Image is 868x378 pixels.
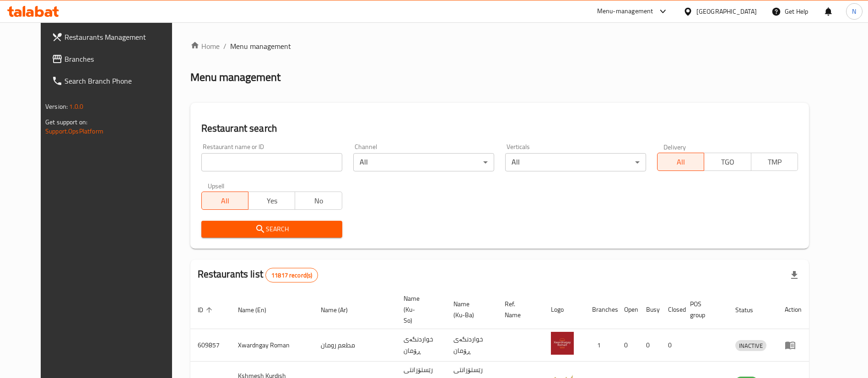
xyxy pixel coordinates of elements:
[201,153,342,171] input: Search for restaurant name or ID..
[505,153,646,171] div: All
[751,153,798,171] button: TMP
[201,221,342,238] button: Search
[190,41,809,52] nav: breadcrumb
[585,329,617,362] td: 1
[657,153,704,171] button: All
[661,290,683,329] th: Closed
[785,340,802,351] div: Menu
[208,182,225,189] label: Upsell
[190,41,220,52] a: Home
[696,6,757,16] div: [GEOGRAPHIC_DATA]
[209,224,335,235] span: Search
[65,75,178,86] span: Search Branch Phone
[453,298,486,320] span: Name (Ku-Ba)
[852,6,856,16] span: N
[223,41,226,52] li: /
[396,329,446,362] td: خواردنگەی ڕۆمان
[190,329,231,362] td: 609857
[44,70,186,92] a: Search Branch Phone
[252,194,291,208] span: Yes
[44,48,186,70] a: Branches
[404,293,435,326] span: Name (Ku-So)
[44,26,186,48] a: Restaurants Management
[65,32,178,43] span: Restaurants Management
[353,153,494,171] div: All
[198,304,215,315] span: ID
[505,298,533,320] span: Ref. Name
[777,290,809,329] th: Action
[313,329,396,362] td: مطعم رومان
[597,6,653,17] div: Menu-management
[321,304,360,315] span: Name (Ar)
[704,153,751,171] button: TGO
[45,116,87,128] span: Get support on:
[265,268,318,282] div: Total records count
[735,340,766,351] div: INACTIVE
[639,290,661,329] th: Busy
[446,329,497,362] td: خواردنگەی ڕۆمان
[201,192,248,210] button: All
[238,304,278,315] span: Name (En)
[266,271,318,280] span: 11817 record(s)
[735,341,766,351] span: INACTIVE
[205,194,245,208] span: All
[617,329,639,362] td: 0
[735,304,765,315] span: Status
[585,290,617,329] th: Branches
[708,155,747,169] span: TGO
[544,290,585,329] th: Logo
[690,298,717,320] span: POS group
[248,192,295,210] button: Yes
[190,70,280,85] h2: Menu management
[65,53,178,64] span: Branches
[783,264,805,286] div: Export file
[299,194,338,208] span: No
[231,329,313,362] td: Xwardngay Roman
[617,290,639,329] th: Open
[661,329,683,362] td: 0
[661,155,701,169] span: All
[69,101,83,112] span: 1.0.0
[45,125,103,137] a: Support.OpsPlatform
[551,332,574,355] img: Xwardngay Roman
[755,155,794,169] span: TMP
[639,329,661,362] td: 0
[230,41,291,52] span: Menu management
[198,267,318,282] h2: Restaurants list
[45,101,68,112] span: Version:
[663,144,686,150] label: Delivery
[295,192,342,210] button: No
[201,122,798,135] h2: Restaurant search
